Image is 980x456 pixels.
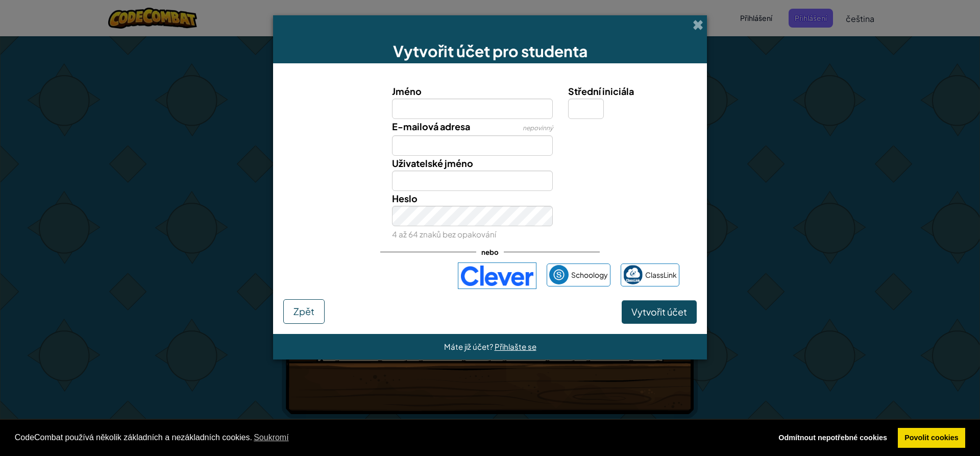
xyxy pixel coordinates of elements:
span: Vytvořit účet [631,306,687,318]
span: nepovinný [523,124,553,132]
iframe: Tlačítko Přihlášení přes Google [296,265,453,287]
span: Uživatelské jméno [392,157,473,169]
a: deny cookies [772,428,894,448]
img: clever-logo-blue.png [458,262,536,289]
a: learn more about cookies [252,430,290,445]
small: 4 až 64 znaků bez opakování [392,229,496,239]
a: Přihlašte se [495,342,536,351]
span: Máte již účet? [444,342,495,351]
a: allow cookies [898,428,966,448]
span: ClassLink [645,268,677,282]
span: E-mailová adresa [392,121,470,132]
span: Vytvořit účet pro studenta [393,41,587,61]
button: Vytvořit účet [622,300,697,324]
span: Střední iniciála [568,85,634,97]
span: nebo [476,245,504,259]
img: schoology.png [549,265,569,284]
img: classlink-logo-small.png [623,265,643,284]
span: Schoology [571,268,608,282]
button: Zpět [283,299,325,324]
span: Zpět [293,305,314,317]
span: Jméno [392,85,422,97]
span: CodeCombat používá několik základních a nezákladních cookies. [15,430,764,445]
span: Heslo [392,193,418,204]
